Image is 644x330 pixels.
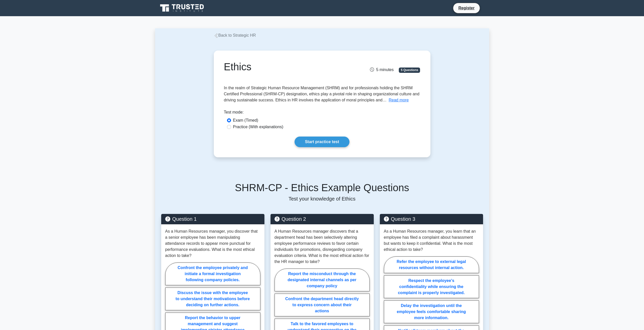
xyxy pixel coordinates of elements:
[165,228,260,259] p: As a Human Resources manager, you discover that a senior employee has been manipulating attendanc...
[384,216,479,222] h5: Question 3
[384,275,479,298] label: Respect the employee's confidentiality while ensuring the complaint is properly investigated.
[384,256,479,273] label: Refer the employee to external legal resources without internal action.
[224,86,420,102] span: In the realm of Strategic Human Resource Management (SHRM) and for professionals holding the SHRM...
[224,61,353,73] h1: Ethics
[161,196,483,202] p: Test your knowledge of Ethics
[161,182,483,194] h5: SHRM-CP - Ethics Example Questions
[399,68,420,73] span: 5 Questions
[224,109,420,117] div: Test mode:
[165,216,260,222] h5: Question 1
[275,294,370,316] label: Confront the department head directly to express concern about their actions
[233,124,283,130] label: Practice (With explanations)
[275,216,370,222] h5: Question 2
[214,33,256,37] a: Back to Strategic HR
[275,228,370,265] p: A Human Resources manager discovers that a department head has been selectively altering employee...
[165,288,260,310] label: Discuss the issue with the employee to understand their motivations before deciding on further ac...
[384,300,479,323] label: Delay the investigation until the employee feels comfortable sharing more information.
[455,5,477,11] a: Register
[389,97,409,103] button: Read more
[384,228,479,253] p: As a Human Resources manager, you learn that an employee has filed a complaint about harassment b...
[275,269,370,291] label: Report the misconduct through the designated internal channels as per company policy
[165,262,260,285] label: Confront the employee privately and initiate a formal investigation following company policies.
[233,117,258,123] label: Exam (Timed)
[295,137,349,147] a: Start practice test
[370,68,393,72] span: 5 minutes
